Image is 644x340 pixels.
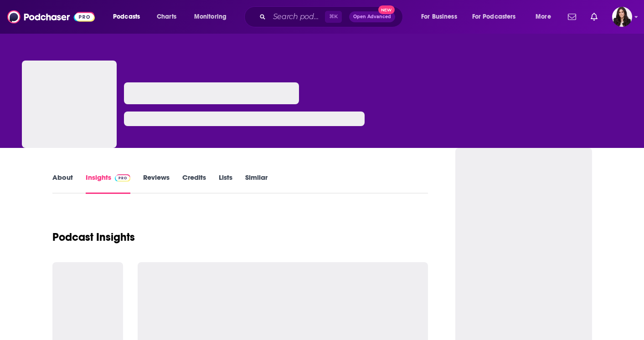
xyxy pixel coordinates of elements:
h1: Podcast Insights [52,230,135,244]
a: Similar [245,173,268,194]
button: open menu [415,10,469,24]
span: For Podcasters [472,10,516,23]
button: open menu [107,10,152,24]
span: For Business [421,10,457,23]
span: Monitoring [194,10,227,23]
span: More [536,10,551,23]
span: Open Advanced [353,15,391,19]
img: User Profile [612,7,632,27]
a: Show notifications dropdown [564,9,580,25]
span: New [378,5,395,14]
span: ⌘ K [325,11,342,23]
span: Podcasts [113,10,140,23]
button: Show profile menu [612,7,632,27]
input: Search podcasts, credits, & more... [269,10,325,24]
span: Charts [157,10,176,23]
a: InsightsPodchaser Pro [86,173,131,194]
a: Lists [219,173,232,194]
img: Podchaser - Follow, Share and Rate Podcasts [7,8,95,25]
img: Podchaser Pro [115,174,131,182]
a: About [52,173,73,194]
a: Credits [182,173,206,194]
button: open menu [466,10,529,24]
span: Logged in as RebeccaShapiro [612,7,632,27]
a: Charts [151,10,182,24]
a: Show notifications dropdown [587,9,601,25]
button: open menu [529,10,562,24]
div: Search podcasts, credits, & more... [253,6,412,27]
button: Open AdvancedNew [349,11,395,22]
a: Reviews [143,173,170,194]
button: open menu [188,10,238,24]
